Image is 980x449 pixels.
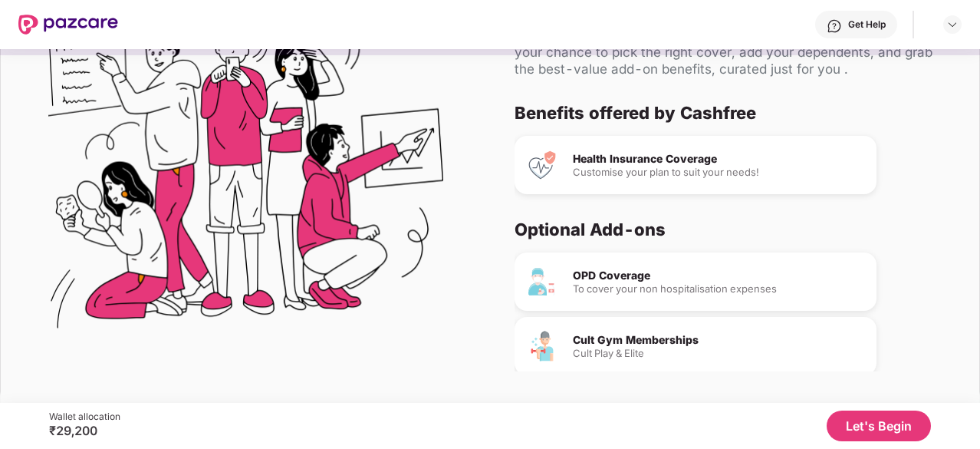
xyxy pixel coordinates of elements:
[827,411,931,441] button: Let's Begin
[573,348,864,358] div: Cult Play & Elite
[573,284,864,294] div: To cover your non hospitalisation expenses
[573,270,864,281] div: OPD Coverage
[527,266,557,297] img: OPD Coverage
[527,150,557,180] img: Health Insurance Coverage
[573,167,864,177] div: Customise your plan to suit your needs!
[946,18,959,31] img: svg+xml;base64,PHN2ZyBpZD0iRHJvcGRvd24tMzJ4MzIiIHhtbG5zPSJodHRwOi8vd3d3LnczLm9yZy8yMDAwL3N2ZyIgd2...
[573,154,864,164] div: Health Insurance Coverage
[827,18,842,34] img: svg+xml;base64,PHN2ZyBpZD0iSGVscC0zMngzMiIgeG1sbnM9Imh0dHA6Ly93d3cudzMub3JnLzIwMDAvc3ZnIiB3aWR0aD...
[848,18,886,31] div: Get Help
[515,102,942,124] div: Benefits offered by Cashfree
[49,411,120,423] div: Wallet allocation
[527,331,557,362] img: Cult Gym Memberships
[18,15,118,35] img: New Pazcare Logo
[573,335,864,345] div: Cult Gym Memberships
[515,219,942,240] div: Optional Add-ons
[49,423,120,438] div: ₹29,200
